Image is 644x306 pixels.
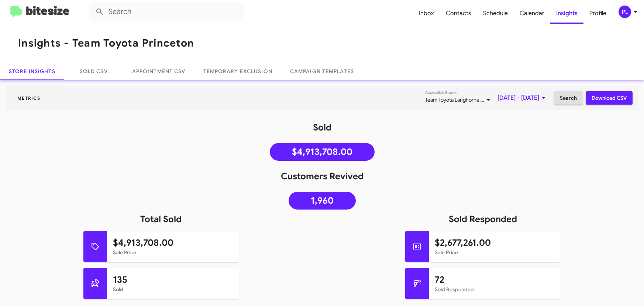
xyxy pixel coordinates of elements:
a: Sold CSV [64,62,123,80]
span: Team Toyota Langhorne, Team Toyota Princeton [425,96,534,103]
span: $4,913,708.00 [292,148,352,156]
span: 1,960 [311,197,334,204]
button: Download CSV [586,91,633,105]
span: Search [560,91,577,105]
h1: 135 [113,274,233,286]
mat-card-subtitle: Sale Price [113,249,233,256]
span: [DATE] - [DATE] [497,91,548,105]
a: Schedule [477,3,514,24]
a: Profile [583,3,612,24]
button: Search [554,91,583,105]
span: Download CSV [592,91,627,105]
h1: 72 [435,274,555,286]
a: Insights [550,3,583,24]
h1: $2,677,261.00 [435,237,555,249]
h1: Insights - Team Toyota Princeton [18,37,194,49]
a: Calendar [514,3,550,24]
a: Appointment CSV [123,62,194,80]
a: Temporary Exclusion [194,62,281,80]
a: Inbox [413,3,440,24]
div: PL [619,6,631,18]
h1: $4,913,708.00 [113,237,233,249]
mat-card-subtitle: Sold [113,286,233,293]
span: Metrics [11,95,46,101]
button: [DATE] - [DATE] [492,91,554,105]
button: PL [612,6,636,18]
a: Contacts [440,3,477,24]
mat-card-subtitle: Sold Responded [435,286,555,293]
mat-card-subtitle: Sale Price [435,249,555,256]
a: Campaign Templates [281,62,363,80]
input: Search [89,3,244,21]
